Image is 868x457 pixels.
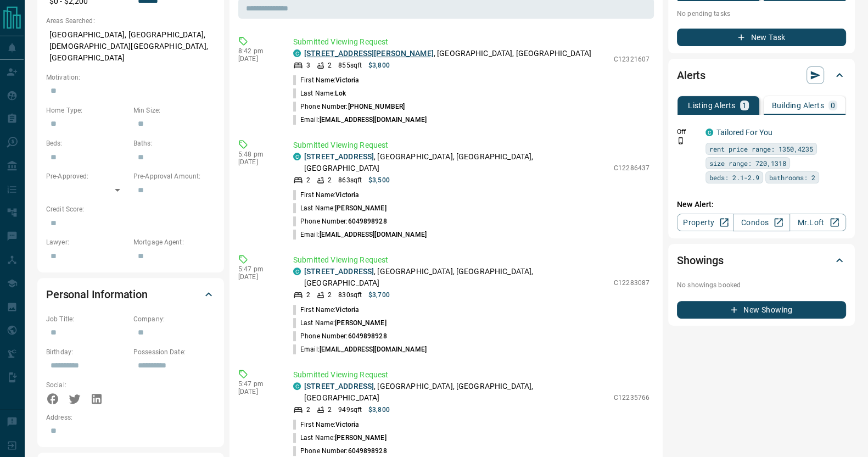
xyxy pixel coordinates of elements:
[238,151,277,158] p: 5:48 pm
[335,90,346,97] span: Lok
[348,218,387,225] span: 6049898928
[133,314,215,324] p: Company:
[338,175,362,185] p: 863 sqft
[293,75,359,85] p: First Name:
[709,172,759,183] span: beds: 2.1-2.9
[293,305,359,315] p: First Name:
[304,382,374,391] a: [STREET_ADDRESS]
[238,273,277,281] p: [DATE]
[348,332,387,340] span: 6049898928
[133,237,215,247] p: Mortgage Agent:
[293,140,649,151] p: Submitted Viewing Request
[677,199,846,210] p: New Alert:
[335,434,386,442] span: [PERSON_NAME]
[335,319,386,327] span: [PERSON_NAME]
[304,267,374,276] a: [STREET_ADDRESS]
[677,252,724,269] h2: Showings
[133,171,215,181] p: Pre-Approval Amount:
[293,216,387,226] p: Phone Number:
[293,331,387,341] p: Phone Number:
[304,152,374,161] a: [STREET_ADDRESS]
[238,158,277,166] p: [DATE]
[304,49,434,58] a: [STREET_ADDRESS][PERSON_NAME]
[320,231,427,238] span: [EMAIL_ADDRESS][DOMAIN_NAME]
[772,102,824,109] p: Building Alerts
[304,48,591,59] p: , [GEOGRAPHIC_DATA], [GEOGRAPHIC_DATA]
[293,49,301,57] div: condos.ca
[306,405,310,415] p: 2
[677,5,846,22] p: No pending tasks
[46,380,128,390] p: Social:
[733,214,789,231] a: Condos
[306,175,310,185] p: 2
[320,116,427,124] span: [EMAIL_ADDRESS][DOMAIN_NAME]
[677,62,846,88] div: Alerts
[293,433,387,443] p: Last Name:
[238,55,277,63] p: [DATE]
[320,345,427,353] span: [EMAIL_ADDRESS][DOMAIN_NAME]
[709,143,813,154] span: rent price range: 1350,4235
[46,204,215,214] p: Credit Score:
[306,290,310,300] p: 2
[304,381,608,404] p: , [GEOGRAPHIC_DATA], [GEOGRAPHIC_DATA], [GEOGRAPHIC_DATA]
[335,306,359,314] span: Victoria
[614,163,649,173] p: C12286437
[46,138,128,148] p: Beds:
[46,314,128,324] p: Job Title:
[46,171,128,181] p: Pre-Approved:
[304,266,608,289] p: , [GEOGRAPHIC_DATA], [GEOGRAPHIC_DATA], [GEOGRAPHIC_DATA]
[293,203,387,213] p: Last Name:
[709,158,786,169] span: size range: 720,1318
[46,413,215,422] p: Address:
[338,290,362,300] p: 830 sqft
[328,290,332,300] p: 2
[614,54,649,64] p: C12321607
[293,190,359,200] p: First Name:
[238,380,277,388] p: 5:47 pm
[328,175,332,185] p: 2
[769,172,815,183] span: bathrooms: 2
[293,88,346,98] p: Last Name:
[677,247,846,274] div: Showings
[789,214,846,231] a: Mr.Loft
[677,137,685,144] svg: Push Notification Only
[338,405,362,415] p: 949 sqft
[133,347,215,357] p: Possession Date:
[238,388,277,395] p: [DATE]
[705,129,713,136] div: condos.ca
[293,420,359,430] p: First Name:
[338,60,362,70] p: 855 sqft
[335,76,359,84] span: Victoria
[335,204,386,212] span: [PERSON_NAME]
[328,405,332,415] p: 2
[293,267,301,275] div: condos.ca
[293,344,427,354] p: Email:
[46,73,215,82] p: Motivation:
[46,347,128,357] p: Birthday:
[677,214,733,231] a: Property
[328,60,332,70] p: 2
[677,127,699,137] p: Off
[348,103,405,110] span: [PHONE_NUMBER]
[688,102,736,109] p: Listing Alerts
[293,153,301,160] div: condos.ca
[368,60,390,70] p: $3,800
[614,393,649,403] p: C12235766
[46,237,128,247] p: Lawyer:
[293,318,387,328] p: Last Name:
[293,369,649,381] p: Submitted Viewing Request
[293,230,427,239] p: Email:
[293,254,649,266] p: Submitted Viewing Request
[46,281,215,308] div: Personal Information
[46,16,215,26] p: Areas Searched:
[293,102,405,112] p: Phone Number:
[304,151,608,174] p: , [GEOGRAPHIC_DATA], [GEOGRAPHIC_DATA], [GEOGRAPHIC_DATA]
[716,128,772,137] a: Tailored For You
[46,26,215,67] p: [GEOGRAPHIC_DATA], [GEOGRAPHIC_DATA], [DEMOGRAPHIC_DATA][GEOGRAPHIC_DATA], [GEOGRAPHIC_DATA]
[293,382,301,390] div: condos.ca
[368,290,390,300] p: $3,700
[46,105,128,115] p: Home Type:
[368,175,390,185] p: $3,500
[293,446,387,456] p: Phone Number:
[46,286,148,303] h2: Personal Information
